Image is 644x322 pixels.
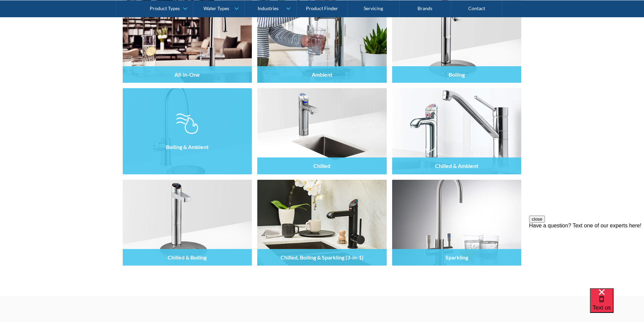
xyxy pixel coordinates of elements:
[449,71,465,78] h4: Boiling
[281,254,363,261] h4: Chilled, Boiling & Sparkling (3-in-1)
[257,180,387,266] img: Filtered Water Taps
[166,144,209,150] h4: Boiling & Ambient
[392,88,522,174] img: Filtered Water Taps
[123,88,252,174] a: Boiling & Ambient
[392,88,522,174] a: Chilled & Ambient
[123,88,252,174] img: Filtered Water Taps
[123,180,252,266] a: Chilled & Boiling
[258,5,279,11] div: Industries
[150,5,180,11] div: Product Types
[313,163,330,169] h4: Chilled
[392,180,522,266] img: Filtered Water Taps
[312,71,332,78] h4: Ambient
[590,288,644,322] iframe: podium webchat widget bubble
[446,254,468,261] h4: Sparkling
[257,88,387,174] img: Filtered Water Taps
[257,180,387,266] a: Chilled, Boiling & Sparkling (3-in-1)
[168,254,207,261] h4: Chilled & Boiling
[257,88,387,174] a: Chilled
[435,163,478,169] h4: Chilled & Ambient
[204,5,229,11] div: Water Types
[174,71,200,78] h4: All-in-One
[392,180,522,266] a: Sparkling
[123,180,252,266] img: Filtered Water Taps
[529,216,644,297] iframe: podium webchat widget prompt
